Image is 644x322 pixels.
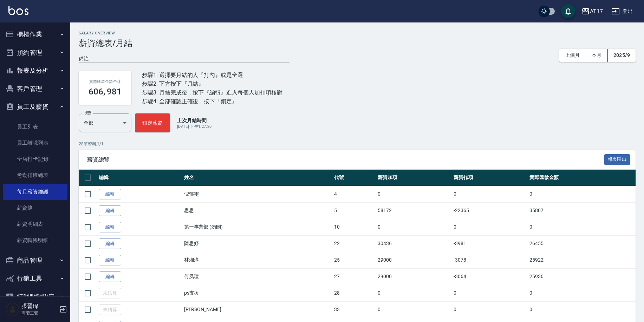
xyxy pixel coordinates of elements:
[528,301,636,318] td: 0
[182,219,332,235] td: 第一事業部 (勿刪)
[182,186,332,202] td: 倪郁雯
[182,301,332,318] td: [PERSON_NAME]
[8,6,28,15] img: Logo
[590,7,603,16] div: AT17
[3,288,67,306] button: 紅利點數設定
[528,170,636,186] th: 實際匯款金額
[21,303,57,310] h5: 張晉瑋
[452,301,528,318] td: 0
[586,49,608,62] button: 本月
[332,285,376,301] td: 28
[182,170,332,186] th: 姓名
[452,202,528,219] td: -22365
[332,219,376,235] td: 10
[79,38,636,48] h3: 薪資總表/月結
[332,170,376,186] th: 代號
[3,61,67,80] button: 報表及分析
[142,88,282,97] div: 步驟3: 月結完成後，按下『編輯』進入每個人加扣項核對
[3,184,67,200] a: 每月薪資維護
[332,235,376,252] td: 22
[559,49,586,62] button: 上個月
[452,268,528,285] td: -3064
[177,124,212,129] span: [DATE] 下午1:27:20
[608,49,636,62] button: 2025/9
[182,235,332,252] td: 陳思妤
[135,113,170,132] button: 鎖定薪資
[89,87,122,97] h3: 606, 981
[97,170,182,186] th: 編輯
[609,5,636,18] button: 登出
[452,285,528,301] td: 0
[452,252,528,268] td: -3078
[84,110,91,116] label: 狀態
[376,285,452,301] td: 0
[376,186,452,202] td: 0
[376,252,452,268] td: 29000
[3,269,67,288] button: 行銷工具
[376,202,452,219] td: 58172
[376,301,452,318] td: 0
[142,79,282,88] div: 步驟2: 下方按下『月結』
[528,285,636,301] td: 0
[579,4,606,19] button: AT17
[142,97,282,106] div: 步驟4: 全部確認正確後，按下『鎖定』
[3,167,67,183] a: 考勤排班總表
[604,154,630,165] button: 報表匯出
[528,235,636,252] td: 26455
[3,44,67,62] button: 預約管理
[99,189,121,200] a: 編輯
[3,216,67,232] a: 薪資明細表
[528,252,636,268] td: 25922
[3,151,67,167] a: 全店打卡記錄
[3,25,67,44] button: 櫃檯作業
[21,310,57,316] p: 高階主管
[182,202,332,219] td: 思思
[3,119,67,135] a: 員工列表
[528,202,636,219] td: 35807
[376,170,452,186] th: 薪資加項
[182,252,332,268] td: 林湘淳
[3,80,67,98] button: 客戶管理
[332,252,376,268] td: 25
[79,113,131,132] div: 全部
[528,268,636,285] td: 25936
[142,71,282,79] div: 步驟1: 選擇要月結的人『打勾』或是全選
[182,268,332,285] td: 何夙瑄
[99,271,121,282] a: 編輯
[99,238,121,249] a: 編輯
[452,219,528,235] td: 0
[376,219,452,235] td: 0
[99,255,121,266] a: 編輯
[87,79,123,84] h2: 實際匯款金額合計
[528,186,636,202] td: 0
[6,302,20,316] img: Person
[452,235,528,252] td: -3981
[332,268,376,285] td: 27
[79,141,636,147] p: 28 筆資料, 1 / 1
[376,268,452,285] td: 29000
[177,117,212,124] p: 上次月結時間
[3,135,67,151] a: 員工離職列表
[332,301,376,318] td: 33
[452,186,528,202] td: 0
[604,156,630,163] a: 報表匯出
[376,235,452,252] td: 30436
[332,186,376,202] td: 4
[182,285,332,301] td: ps支援
[79,31,636,35] h2: Salary Overview
[3,232,67,248] a: 薪資轉帳明細
[452,170,528,186] th: 薪資扣項
[528,219,636,235] td: 0
[87,156,604,163] span: 薪資總覽
[99,222,121,233] a: 編輯
[99,205,121,216] a: 編輯
[3,251,67,270] button: 商品管理
[3,98,67,116] button: 員工及薪資
[3,200,67,216] a: 薪資條
[561,4,575,18] button: save
[332,202,376,219] td: 5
